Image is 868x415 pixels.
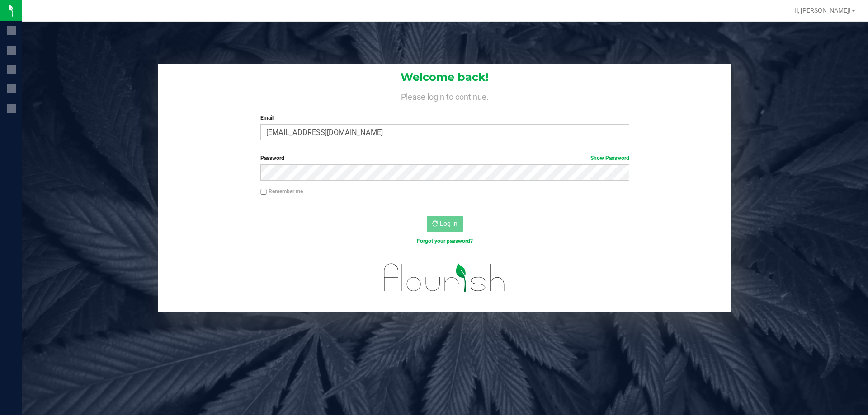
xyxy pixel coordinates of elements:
[427,216,463,232] button: Log In
[260,187,303,196] label: Remember me
[373,255,516,301] img: flourish_logo.svg
[260,114,629,122] label: Email
[792,7,851,14] span: Hi, [PERSON_NAME]!
[590,155,629,161] a: Show Password
[158,71,731,83] h1: Welcome back!
[158,90,731,101] h4: Please login to continue.
[260,189,267,195] input: Remember me
[260,155,284,161] span: Password
[417,238,473,244] a: Forgot your password?
[440,220,458,227] span: Log In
